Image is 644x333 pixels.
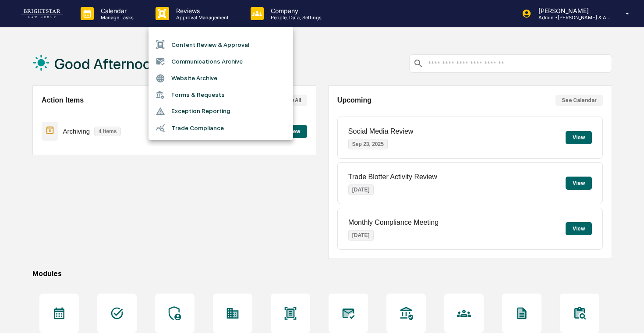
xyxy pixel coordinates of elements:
[149,36,293,53] li: Content Review & Approval
[149,120,293,136] li: Trade Compliance
[149,70,293,87] li: Website Archive
[149,53,293,70] li: Communications Archive
[149,87,293,103] li: Forms & Requests
[62,30,106,37] a: Powered byPylon
[149,103,293,120] li: Exception Reporting
[87,31,106,37] span: Pylon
